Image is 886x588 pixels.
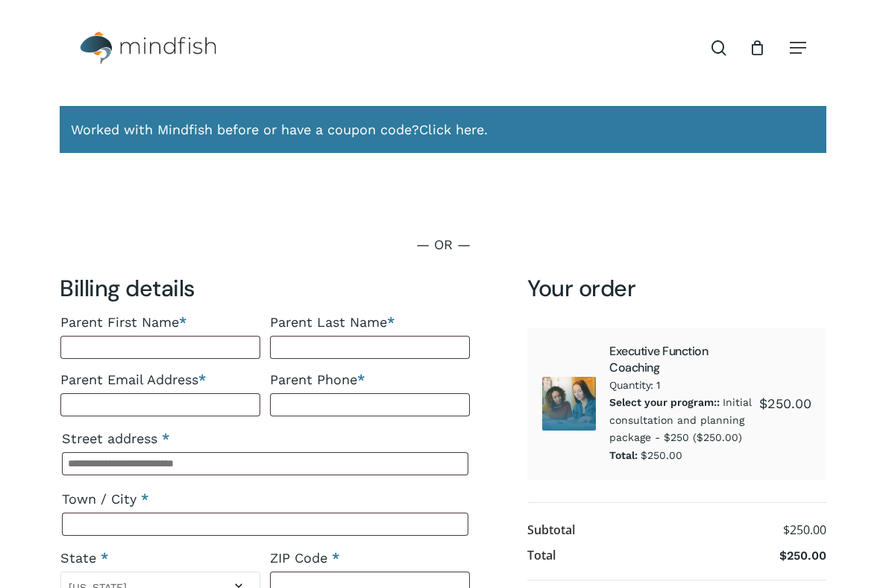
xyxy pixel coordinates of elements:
[60,274,471,303] h3: Billing details
[527,543,556,566] th: Total
[609,394,720,412] dt: Select your program::
[270,545,470,572] label: ZIP Code
[270,366,470,393] label: Parent Phone
[419,119,488,140] a: Click here.
[60,366,260,393] label: Parent Email Address
[141,491,148,507] abbr: required
[609,447,638,465] dt: Total:
[759,395,811,411] bdi: 250.00
[71,122,419,137] span: Worked with Mindfish before or have a coupon code?
[60,309,260,336] label: Parent First Name
[162,431,169,446] abbr: required
[62,425,468,452] label: Street address
[101,550,108,566] abbr: required
[609,447,759,465] p: $250.00
[57,177,442,219] iframe: Secure express checkout frame
[60,545,260,572] label: State
[332,550,339,566] abbr: required
[609,343,708,375] a: Executive Function Coaching
[444,177,829,219] iframe: Secure express checkout frame
[759,395,767,411] span: $
[270,309,470,336] label: Parent Last Name
[527,518,575,543] th: Subtotal
[609,376,759,394] span: Quantity: 1
[60,20,826,76] header: Main Menu
[60,236,826,274] p: — OR —
[62,486,468,513] label: Town / City
[542,377,596,431] img: Executive Function Coaching 1
[548,478,865,567] iframe: Chatbot
[609,394,759,447] p: Initial consultation and planning package - $250 ($250.00)
[527,274,826,303] h3: Your order
[790,40,806,55] a: Navigation Menu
